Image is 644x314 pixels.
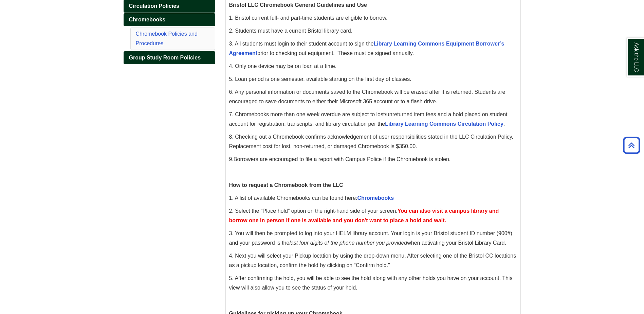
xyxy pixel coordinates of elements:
p: . [229,155,517,164]
a: Group Study Room Policies [124,51,215,64]
span: Circulation Policies [129,3,179,9]
a: Chromebooks [357,195,394,201]
a: Back to Top [621,141,642,150]
em: last four digits of the phone number you provided [289,240,407,246]
span: You can also visit a campus library and borrow one in person if one is available and you don't wa... [229,208,499,223]
span: 5. After confirming the hold, you will be able to see the hold along with any other holds you hav... [229,275,513,291]
a: Library Learning Commons Equipment Borrower’s Agreement [229,41,504,56]
span: 4. Next you will select your Pickup location by using the drop-down menu. After selecting one of ... [229,253,516,268]
span: Chromebooks [129,17,166,22]
span: 1. Bristol current full- and part-time students are eligible to borrow. [229,15,388,21]
span: 8. Checking out a Chromebook confirms acknowledgement of user responsibilities stated in the LLC ... [229,134,513,149]
span: 6. Any personal information or documents saved to the Chromebook will be erased after it is retur... [229,89,505,104]
span: Borrowers are encouraged to file a report with Campus Police if the Chromebook is stolen. [234,156,450,162]
span: Bristol LLC Chromebook General Guidelines and Use [229,2,367,8]
span: 2. Students must have a current Bristol library card. [229,28,353,34]
a: Library Learning Commons Circulation Policy [385,121,503,127]
a: Chromebooks [124,13,215,26]
span: 1. A list of available Chromebooks can be found here: [229,195,394,201]
span: 9 [229,156,232,162]
span: 4. Only one device may be on loan at a time. [229,63,337,69]
span: 3. You will then be prompted to log into your HELM library account. Your login is your Bristol st... [229,230,512,246]
span: 5. Loan period is one semester, available starting on the first day of classes. [229,76,411,82]
strong: How to request a Chromebook from the LLC [229,182,343,188]
span: 7. Chromebooks more than one week overdue are subject to lost/unreturned item fees and a hold pla... [229,111,508,127]
span: Group Study Room Policies [129,55,201,60]
span: 2. Select the “Place hold” option on the right-hand side of your screen. [229,208,499,223]
span: 3. All students must login to their student account to sign the prior to checking out equipment. ... [229,41,504,56]
a: Chromebook Policies and Procedures [136,31,198,46]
